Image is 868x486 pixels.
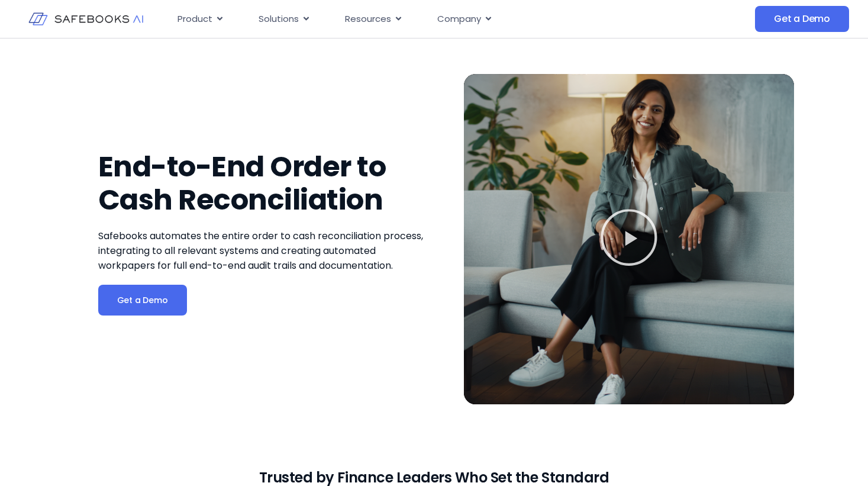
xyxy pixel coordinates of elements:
[168,8,660,31] div: Menu Toggle
[259,472,609,483] h2: Trusted by Finance Leaders Who Set the Standard
[178,12,212,26] span: Product
[345,12,391,26] span: Resources
[599,208,659,271] div: Play Video
[98,229,423,272] span: Safebooks automates the entire order to cash reconciliation process, integrating to all relevant ...
[98,285,187,316] a: Get a Demo
[755,6,849,32] a: Get a Demo
[168,8,660,31] nav: Menu
[117,294,168,306] span: Get a Demo
[437,12,481,26] span: Company
[774,13,830,25] span: Get a Demo
[259,12,299,26] span: Solutions
[98,150,428,217] h1: End-to-End Order to Cash Reconciliation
